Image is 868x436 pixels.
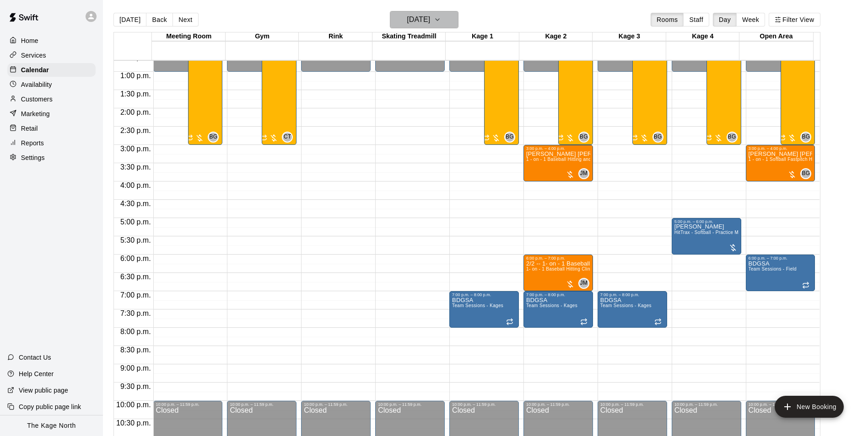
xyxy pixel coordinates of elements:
[152,32,225,41] div: Meeting Room
[186,134,193,142] span: Recurring event
[674,219,739,224] div: 5:00 p.m. – 6:00 p.m.
[556,134,564,142] span: Recurring event
[118,309,153,317] span: 7:30 p.m.
[282,132,293,143] div: Cooper Tomkinson
[19,402,81,411] p: Copy public page link
[118,108,153,116] span: 2:00 p.m.
[118,163,153,171] span: 3:30 p.m.
[600,303,652,308] span: Team Sessions - Kages
[21,80,52,89] p: Availability
[578,278,589,289] div: J.D. McGivern
[7,34,96,48] a: Home
[299,32,372,41] div: Rink
[21,36,38,45] p: Home
[304,402,368,407] div: 10:00 p.m. – 11:59 p.m.
[208,132,219,143] div: Brittani Goettsch
[21,65,49,74] p: Calendar
[226,32,299,41] div: Gym
[582,132,589,143] span: Brittani Goettsch
[730,132,738,143] span: Brittani Goettsch
[118,273,153,281] span: 6:30 p.m.
[7,63,96,77] div: Calendar
[118,255,153,262] span: 6:00 p.m.
[652,132,663,143] div: Brittani Goettsch
[580,133,588,142] span: BG
[728,133,736,142] span: BG
[804,132,811,143] span: Brittani Goettsch
[118,328,153,335] span: 8:00 p.m.
[7,107,96,121] a: Marketing
[156,402,220,407] div: 10:00 p.m. – 11:59 p.m.
[118,218,153,226] span: 5:00 p.m.
[118,383,153,390] span: 9:30 p.m.
[114,401,153,409] span: 10:00 p.m.
[27,421,76,431] p: The Kage North
[746,255,815,291] div: 6:00 p.m. – 7:00 p.m.: BDGSA
[19,353,51,362] p: Contact Us
[113,13,146,27] button: [DATE]
[118,364,153,372] span: 9:00 p.m.
[800,168,811,179] div: Brittani Goettsch
[118,236,153,244] span: 5:30 p.m.
[21,51,46,60] p: Services
[21,124,38,133] p: Retail
[7,48,96,62] a: Services
[446,32,519,41] div: Kage 1
[372,32,446,41] div: Skating Treadmill
[582,168,589,179] span: J.D. McGivern
[508,132,515,143] span: Brittani Goettsch
[523,145,593,181] div: 3:00 p.m. – 4:00 p.m.: Jennifer Long Allen
[286,132,293,143] span: Cooper Tomkinson
[656,132,663,143] span: Brittani Goettsch
[211,132,219,143] span: Brittani Goettsch
[19,369,54,378] p: Help Center
[118,181,153,189] span: 4:00 p.m.
[580,169,588,178] span: JM
[802,133,810,142] span: BG
[118,72,153,80] span: 1:00 p.m.
[674,402,739,407] div: 10:00 p.m. – 11:59 p.m.
[526,146,590,151] div: 3:00 p.m. – 4:00 p.m.
[775,396,844,418] button: add
[654,133,662,142] span: BG
[118,291,153,299] span: 7:00 p.m.
[284,133,291,142] span: CT
[526,157,624,162] span: 1 - on - 1 Baseball Hitting and Pitching Clinic
[7,78,96,91] a: Availability
[598,291,667,328] div: 7:00 p.m. – 8:00 p.m.: BDGSA
[390,11,458,28] button: [DATE]
[260,134,267,142] span: Recurring event
[600,292,664,297] div: 7:00 p.m. – 8:00 p.m.
[118,127,153,134] span: 2:30 p.m.
[118,90,153,98] span: 1:30 p.m.
[21,109,50,118] p: Marketing
[578,132,589,143] div: Brittani Goettsch
[651,13,684,27] button: Rooms
[173,13,198,27] button: Next
[482,134,490,142] span: Recurring event
[749,157,837,162] span: 1 - on - 1 Softball Fastpitch Hitting Clinic
[452,292,516,297] div: 7:00 p.m. – 8:00 p.m.
[452,402,516,407] div: 10:00 p.m. – 11:59 p.m.
[523,255,593,291] div: 6:00 p.m. – 7:00 p.m.: 2/2 -- 1- on - 1 Baseball Hitting Clinic
[526,292,590,297] div: 7:00 p.m. – 8:00 p.m.
[504,132,515,143] div: Brittani Goettsch
[452,303,503,308] span: Team Sessions - Kages
[378,402,442,407] div: 10:00 p.m. – 11:59 p.m.
[7,92,96,106] a: Customers
[7,151,96,165] a: Settings
[736,13,765,27] button: Week
[526,256,590,261] div: 6:00 p.m. – 7:00 p.m.
[713,13,737,27] button: Day
[7,136,96,150] div: Reports
[749,256,813,261] div: 6:00 p.m. – 7:00 p.m.
[21,153,45,162] p: Settings
[580,279,588,288] span: JM
[449,291,519,328] div: 7:00 p.m. – 8:00 p.m.: BDGSA
[674,230,747,235] span: HitTrax - Softball - Practice Mode
[209,133,217,142] span: BG
[802,169,810,178] span: BG
[749,146,813,151] div: 3:00 p.m. – 4:00 p.m.
[118,346,153,354] span: 8:30 p.m.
